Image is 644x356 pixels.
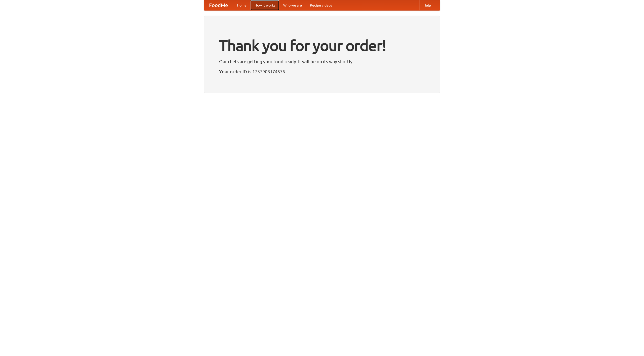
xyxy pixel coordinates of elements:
[219,58,425,65] p: Our chefs are getting your food ready. It will be on its way shortly.
[306,0,336,10] a: Recipe videos
[219,33,425,58] h1: Thank you for your order!
[251,0,279,10] a: How it works
[219,68,425,75] p: Your order ID is 1757908174576.
[233,0,251,10] a: Home
[204,0,233,10] a: FoodMe
[419,0,435,10] a: Help
[279,0,306,10] a: Who we are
